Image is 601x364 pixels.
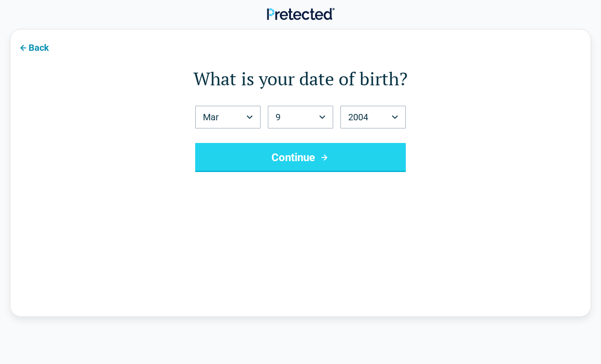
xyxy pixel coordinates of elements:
button: Birth Month [195,106,261,128]
button: Back [10,37,56,57]
button: Birth Year [340,106,406,128]
h1: What is your date of birth? [47,66,554,91]
button: Birth Day [268,106,333,128]
button: Continue [195,143,406,172]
